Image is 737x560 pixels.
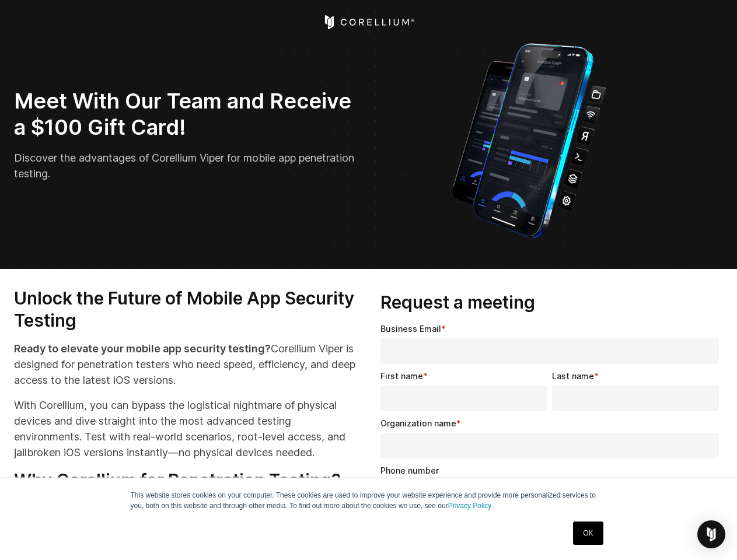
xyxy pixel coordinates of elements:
span: Last name [552,371,594,381]
a: Corellium Home [322,15,415,29]
span: Phone number [380,466,439,475]
h3: Unlock the Future of Mobile App Security Testing [14,288,357,331]
span: Discover the advantages of Corellium Viper for mobile app penetration testing. [14,152,354,180]
strong: Ready to elevate your mobile app security testing? [14,342,271,355]
a: OK [573,521,603,545]
span: Business Email [380,324,441,334]
p: Corellium Viper is designed for penetration testers who need speed, efficiency, and deep access t... [14,341,357,388]
span: Organization name [380,418,456,428]
p: This website stores cookies on your computer. These cookies are used to improve your website expe... [131,490,607,511]
h3: Why Corellium for Penetration Testing? [14,470,357,492]
span: First name [380,371,423,381]
div: Open Intercom Messenger [697,520,725,548]
img: Corellium_VIPER_Hero_1_1x [441,37,617,241]
h2: Meet With Our Team and Receive a $100 Gift Card! [14,88,361,141]
h3: Request a meeting [380,292,724,314]
p: With Corellium, you can bypass the logistical nightmare of physical devices and dive straight int... [14,397,357,460]
a: Privacy Policy. [448,502,493,510]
